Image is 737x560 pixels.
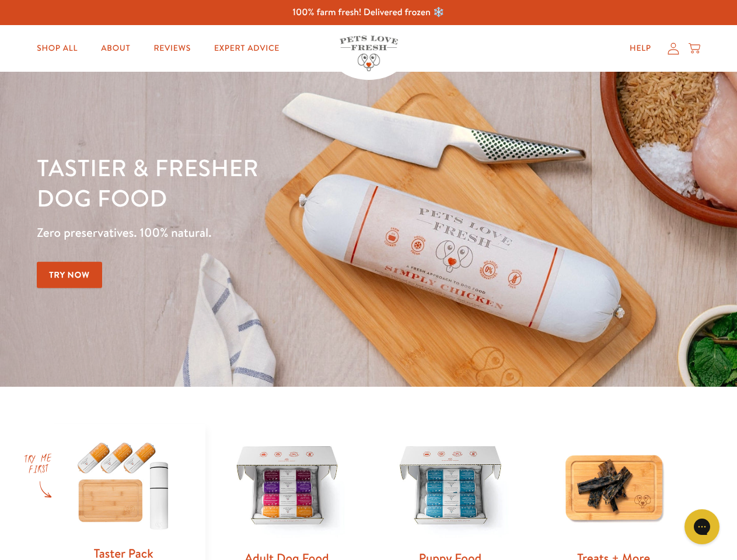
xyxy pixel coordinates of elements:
[37,152,479,213] h1: Tastier & fresher dog food
[144,37,200,60] a: Reviews
[92,37,139,60] a: About
[37,262,102,288] a: Try Now
[340,36,398,71] img: Pets Love Fresh
[37,222,479,243] p: Zero preservatives. 100% natural.
[27,37,87,60] a: Shop All
[679,505,725,548] iframe: Gorgias live chat messenger
[205,37,289,60] a: Expert Advice
[620,37,661,60] a: Help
